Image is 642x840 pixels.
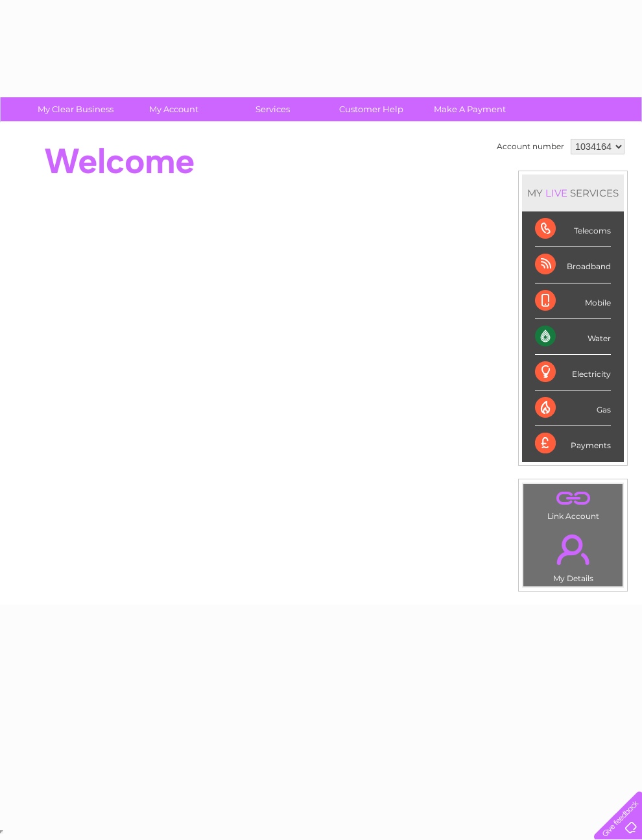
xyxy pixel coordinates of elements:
div: Water [535,319,611,355]
div: Telecoms [535,211,611,247]
td: Link Account [523,483,623,524]
div: Mobile [535,283,611,319]
td: My Details [523,523,623,587]
div: Electricity [535,355,611,390]
a: Services [219,97,326,121]
a: Customer Help [318,97,425,121]
a: My Clear Business [22,97,129,121]
a: . [527,487,619,510]
a: . [527,527,619,572]
td: Account number [493,136,567,158]
div: LIVE [543,187,570,199]
div: Gas [535,390,611,426]
div: MY SERVICES [522,174,624,211]
div: Payments [535,426,611,461]
a: Make A Payment [416,97,523,121]
a: My Account [121,97,228,121]
div: Broadband [535,247,611,283]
